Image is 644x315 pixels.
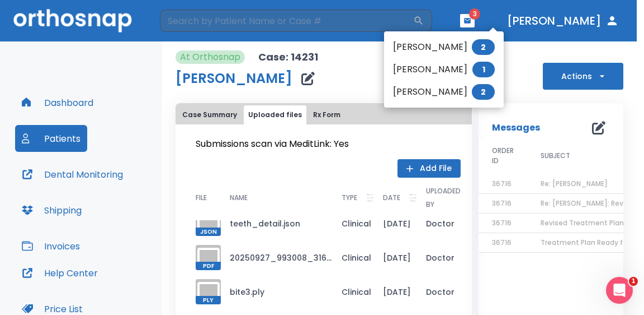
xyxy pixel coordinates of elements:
[472,84,495,100] span: 2
[472,39,495,55] span: 2
[384,58,504,81] li: [PERSON_NAME]
[606,277,633,304] iframe: Intercom live chat
[384,81,504,103] li: [PERSON_NAME]
[384,36,504,58] li: [PERSON_NAME]
[629,277,638,286] span: 1
[472,62,495,77] span: 1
